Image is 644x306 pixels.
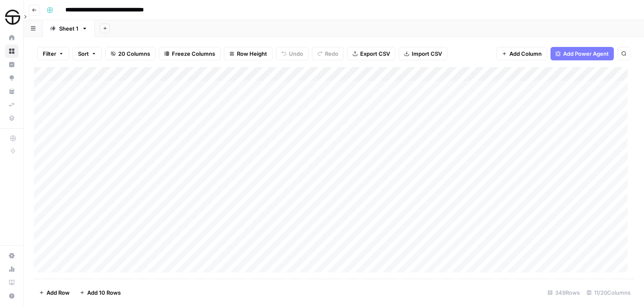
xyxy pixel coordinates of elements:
span: Add Row [47,288,70,297]
a: Data Library [5,112,18,125]
span: Add 10 Rows [87,288,121,297]
span: 20 Columns [118,49,150,58]
a: Settings [5,249,18,262]
span: Add Column [509,49,542,58]
button: 20 Columns [105,47,156,60]
a: Insights [5,58,18,71]
a: Browse [5,44,18,58]
button: Add 10 Rows [75,286,126,299]
button: Add Row [34,286,75,299]
button: Undo [276,47,309,60]
a: Opportunities [5,71,18,85]
span: Import CSV [412,49,442,58]
div: 349 Rows [544,286,583,299]
button: Filter [37,47,69,60]
span: Freeze Columns [172,49,215,58]
a: Learning Hub [5,276,18,289]
button: Sort [73,47,102,60]
button: Add Column [496,47,547,60]
div: Sheet 1 [59,24,78,33]
span: Row Height [237,49,267,58]
button: Workspace: SimpleTire [5,7,18,28]
button: Freeze Columns [159,47,221,60]
div: 11/20 Columns [583,286,634,299]
img: SimpleTire Logo [5,10,20,25]
a: Usage [5,262,18,276]
button: Export CSV [347,47,395,60]
button: Add Power Agent [551,47,614,60]
span: Sort [78,49,89,58]
a: Home [5,31,18,44]
span: Redo [325,49,338,58]
a: Your Data [5,85,18,98]
button: Redo [312,47,344,60]
span: Export CSV [360,49,390,58]
button: Help + Support [5,289,18,303]
span: Add Power Agent [563,49,609,58]
a: Syncs [5,98,18,112]
span: Undo [289,49,303,58]
span: Filter [43,49,56,58]
button: Row Height [224,47,273,60]
a: Sheet 1 [43,20,95,37]
button: Import CSV [399,47,447,60]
